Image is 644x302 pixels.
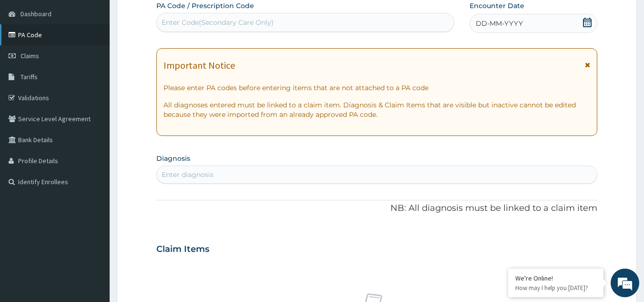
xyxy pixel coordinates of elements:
div: Enter diagnosis [162,170,214,179]
label: Diagnosis [156,154,190,163]
p: All diagnoses entered must be linked to a claim item. Diagnosis & Claim Items that are visible bu... [164,100,591,119]
p: Please enter PA codes before entering items that are not attached to a PA code [164,83,591,93]
label: PA Code / Prescription Code [156,1,254,10]
div: Chat with us now [50,53,160,66]
p: How may I help you today? [515,284,596,292]
textarea: Type your message and hit 'Enter' [5,201,182,234]
span: We're online! [55,90,132,187]
div: We're Online! [515,274,596,282]
h3: Claim Items [156,244,209,255]
h1: Important Notice [164,60,235,71]
label: Encounter Date [470,1,524,10]
span: Dashboard [20,10,51,18]
img: d_794563401_company_1708531726252_794563401 [18,48,39,72]
p: NB: All diagnosis must be linked to a claim item [156,202,598,215]
div: Enter Code(Secondary Care Only) [162,18,274,27]
span: Tariffs [20,73,38,81]
span: DD-MM-YYYY [476,19,523,28]
div: Minimize live chat window [156,5,179,28]
span: Claims [20,52,39,60]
